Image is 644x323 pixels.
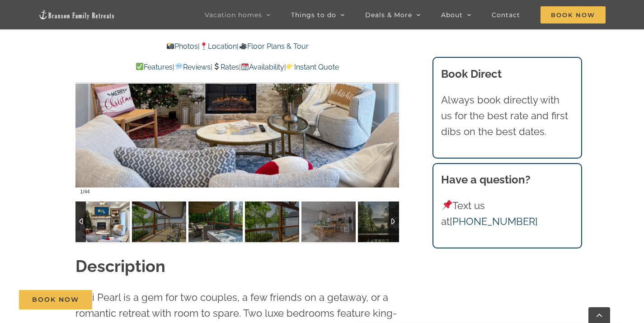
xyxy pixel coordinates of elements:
[301,201,356,242] img: Blue-Pearl-vacation-home-rental-Lake-Taneycomo-2071-scaled.jpg-nggid041595-ngg0dyn-120x90-00f0w01...
[175,63,183,70] img: 💬
[75,201,130,242] img: Blue-Pearl-Christmas-at-Lake-Taneycomo-Branson-Missouri-1305-Edit-scaled.jpg-nggid041849-ngg0dyn-...
[136,63,143,70] img: ✅
[442,200,452,210] img: 📌
[287,63,294,70] img: 👉
[241,63,284,71] a: Availability
[541,6,606,23] span: Book Now
[441,198,573,229] p: Text us at
[32,296,79,304] span: Book Now
[286,63,339,71] a: Instant Quote
[167,42,174,50] img: 📸
[200,42,207,50] img: 📍
[19,290,92,309] a: Book Now
[212,63,239,71] a: Rates
[365,12,412,18] span: Deals & More
[245,201,299,242] img: Blue-Pearl-vacation-home-rental-Lake-Taneycomo-2146-scaled.jpg-nggid041562-ngg0dyn-120x90-00f0w01...
[241,63,249,70] img: 📆
[200,42,237,51] a: Location
[75,41,399,52] p: | |
[205,12,262,18] span: Vacation homes
[166,42,198,51] a: Photos
[75,257,165,276] strong: Description
[291,12,336,18] span: Things to do
[441,92,573,140] p: Always book directly with us for the best rate and first dibs on the best dates.
[441,12,463,18] span: About
[213,63,220,70] img: 💲
[441,66,573,82] h3: Book Direct
[174,63,210,71] a: Reviews
[450,215,538,227] a: [PHONE_NUMBER]
[240,42,247,50] img: 🎥
[358,201,412,242] img: Blue-Pearl-lakefront-vacation-rental-home-fog-2-scaled.jpg-nggid041574-ngg0dyn-120x90-00f0w010c01...
[188,201,243,242] img: Blue-Pearl-vacation-home-rental-Lake-Taneycomo-2155-scaled.jpg-nggid041589-ngg0dyn-120x90-00f0w01...
[136,63,173,71] a: Features
[441,172,573,188] h3: Have a question?
[492,12,520,18] span: Contact
[38,9,115,20] img: Branson Family Retreats Logo
[75,61,399,73] p: | | | |
[132,201,186,242] img: Blue-Pearl-vacation-home-rental-Lake-Taneycomo-2145-scaled.jpg-nggid041566-ngg0dyn-120x90-00f0w01...
[239,42,308,51] a: Floor Plans & Tour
